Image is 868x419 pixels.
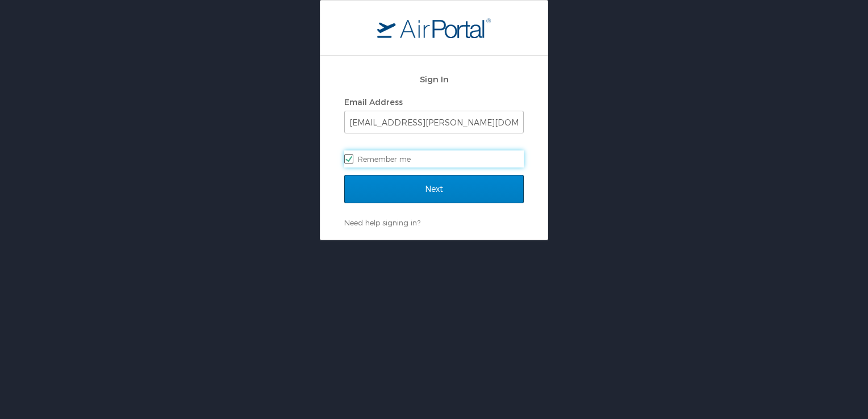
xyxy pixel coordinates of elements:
a: Need help signing in? [344,218,420,227]
img: logo [377,18,491,38]
h2: Sign In [344,73,524,86]
label: Remember me [344,150,524,167]
input: Next [344,175,524,203]
label: Email Address [344,97,403,107]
